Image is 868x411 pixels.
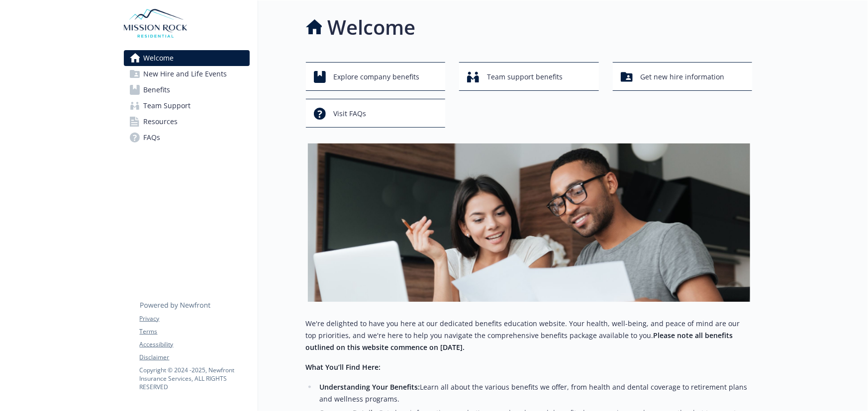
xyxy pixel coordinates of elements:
a: Resources [124,114,250,130]
a: Welcome [124,50,250,66]
a: Privacy [140,314,249,323]
a: Accessibility [140,340,249,349]
span: Team support benefits [487,68,563,86]
a: Benefits [124,82,250,98]
span: Team Support [144,98,191,114]
span: Get new hire information [641,68,725,86]
li: Learn all about the various benefits we offer, from health and dental coverage to retirement plan... [317,381,753,405]
p: Copyright © 2024 - 2025 , Newfront Insurance Services, ALL RIGHTS RESERVED [140,366,249,391]
span: Visit FAQs [334,104,367,123]
strong: What You’ll Find Here: [306,362,381,372]
span: Benefits [144,82,171,98]
span: Resources [144,114,178,130]
button: Visit FAQs [306,99,446,128]
p: We're delighted to have you here at our dedicated benefits education website. Your health, well-b... [306,318,753,353]
a: Terms [140,327,249,336]
button: Team support benefits [459,62,599,91]
a: FAQs [124,130,250,145]
strong: Understanding Your Benefits: [319,382,420,392]
span: FAQs [144,130,161,145]
span: Explore company benefits [334,68,420,86]
h1: Welcome [328,12,416,42]
a: New Hire and Life Events [124,66,250,82]
a: Team Support [124,98,250,114]
button: Get new hire information [613,62,753,91]
a: Disclaimer [140,353,249,362]
button: Explore company benefits [306,62,446,91]
img: overview page banner [308,143,750,302]
span: New Hire and Life Events [144,66,227,82]
span: Welcome [144,50,174,66]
